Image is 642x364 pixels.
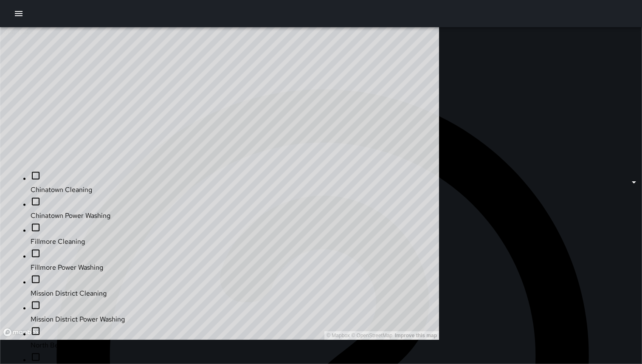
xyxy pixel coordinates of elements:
[31,237,170,247] span: Fillmore Cleaning
[31,314,170,324] span: Mission District Power Washing
[31,211,170,221] span: Chinatown Power Washing
[31,288,170,299] span: Mission District Cleaning
[31,340,170,350] span: North Beach Cleaning
[31,262,170,273] span: Fillmore Power Washing
[31,185,170,195] span: Chinatown Cleaning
